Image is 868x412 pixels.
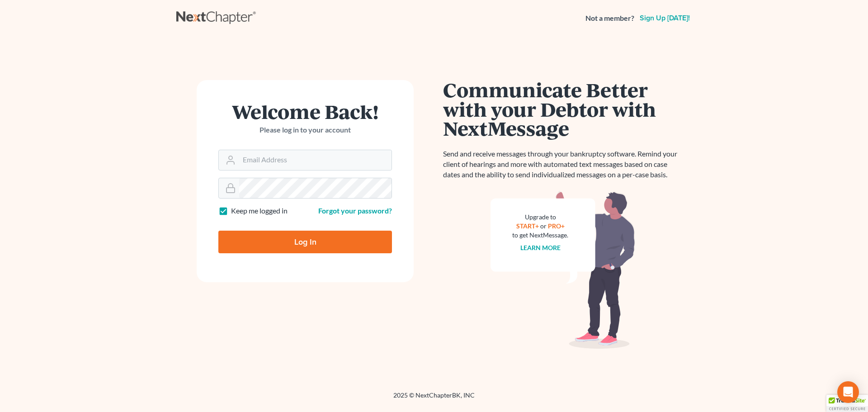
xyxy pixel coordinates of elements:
[548,222,565,230] a: PRO+
[318,206,392,215] a: Forgot your password?
[218,231,392,253] input: Log In
[176,391,692,407] div: 2025 © NextChapterBK, INC
[826,395,868,412] div: TrustedSite Certified
[443,149,683,180] p: Send and receive messages through your bankruptcy software. Remind your client of hearings and mo...
[520,244,561,251] a: Learn more
[443,80,683,138] h1: Communicate Better with your Debtor with NextMessage
[239,150,392,170] input: Email Address
[585,13,634,24] strong: Not a member?
[218,125,392,135] p: Please log in to your account
[218,102,392,121] h1: Welcome Back!
[638,14,692,22] a: Sign up [DATE]!
[837,381,859,403] div: Open Intercom Messenger
[231,206,288,216] label: Keep me logged in
[512,231,568,240] div: to get NextMessage.
[491,191,635,349] img: nextmessage_bg-59042aed3d76b12b5cd301f8e5b87938c9018125f34e5fa2b7a6b67550977c72.svg
[512,213,568,222] div: Upgrade to
[516,222,539,230] a: START+
[540,222,547,230] span: or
